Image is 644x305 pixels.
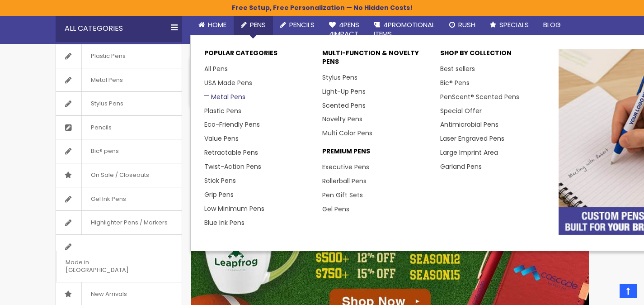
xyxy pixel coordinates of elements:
[56,68,182,92] a: Metal Pens
[208,20,226,29] span: Home
[620,284,637,298] a: Top
[322,162,369,172] a: Executive Pens
[56,163,182,187] a: On Sale / Closeouts
[204,190,234,199] a: Grip Pens
[322,114,362,124] a: Novelty Pens
[289,20,315,29] span: Pencils
[81,163,158,187] span: On Sale / Closeouts
[499,20,529,29] span: Specials
[56,187,182,211] a: Gel Ink Pens
[458,20,475,29] span: Rush
[322,101,366,110] a: Scented Pens
[440,162,482,171] a: Garland Pens
[322,129,372,138] a: Multi Color Pens
[56,139,182,163] a: Bic® pens
[81,92,132,115] span: Stylus Pens
[250,20,266,29] span: Pens
[543,20,561,29] span: Blog
[322,147,431,160] p: Premium Pens
[536,15,568,35] a: Blog
[273,15,322,35] a: Pencils
[204,218,244,227] a: Blue Ink Pens
[329,20,359,38] span: 4Pens 4impact
[204,176,236,185] a: Stick Pens
[322,49,431,71] p: Multi-Function & Novelty Pens
[442,15,483,35] a: Rush
[440,78,470,87] a: Bic® Pens
[56,44,182,68] a: Plastic Pens
[440,64,475,73] a: Best sellers
[204,49,313,62] p: Popular Categories
[56,251,159,282] span: Made in [GEOGRAPHIC_DATA]
[234,15,273,35] a: Pens
[81,187,135,211] span: Gel Ink Pens
[81,139,128,163] span: Bic® pens
[322,15,367,44] a: 4Pens4impact
[322,87,366,96] a: Light-Up Pens
[204,148,258,157] a: Retractable Pens
[204,134,239,143] a: Value Pens
[322,176,367,186] a: Rollerball Pens
[322,205,349,214] a: Gel Pens
[374,20,435,38] span: 4PROMOTIONAL ITEMS
[56,116,182,139] a: Pencils
[440,49,549,62] p: Shop By Collection
[322,191,363,200] a: Pen Gift Sets
[56,211,182,234] a: Highlighter Pens / Markers
[440,92,519,101] a: PenScent® Scented Pens
[440,148,498,157] a: Large Imprint Area
[204,106,241,115] a: Plastic Pens
[56,15,182,42] div: All Categories
[204,162,261,171] a: Twist-Action Pens
[81,211,177,234] span: Highlighter Pens / Markers
[440,134,504,143] a: Laser Engraved Pens
[81,116,121,139] span: Pencils
[440,106,482,115] a: Special Offer
[204,92,245,101] a: Metal Pens
[81,44,135,68] span: Plastic Pens
[204,204,264,213] a: Low Minimum Pens
[56,235,182,282] a: Made in [GEOGRAPHIC_DATA]
[204,64,228,73] a: All Pens
[367,15,442,44] a: 4PROMOTIONALITEMS
[322,73,357,82] a: Stylus Pens
[81,68,132,92] span: Metal Pens
[204,120,260,129] a: Eco-Friendly Pens
[204,78,252,87] a: USA Made Pens
[483,15,536,35] a: Specials
[56,92,182,115] a: Stylus Pens
[440,120,498,129] a: Antimicrobial Pens
[191,15,234,35] a: Home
